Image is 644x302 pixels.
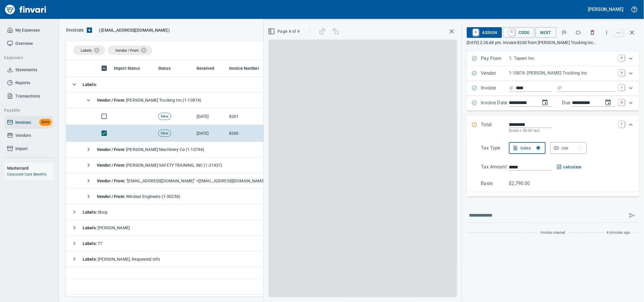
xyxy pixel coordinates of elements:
div: Expand [467,115,639,140]
div: Expand [467,96,639,111]
td: [DATE] [194,125,227,142]
span: calculate [557,163,582,171]
button: Use [550,142,587,154]
span: TT [83,241,103,246]
div: Labels [73,46,105,55]
a: Reports [5,76,54,90]
span: Shop [83,210,107,215]
p: Basis [481,180,509,187]
a: D [619,99,625,105]
p: 1-10874: [PERSON_NAME] Trucking Inc [509,70,615,77]
button: Upload an Invoice [84,27,95,34]
button: Sales [509,142,546,154]
a: P [619,55,625,61]
a: Overview [5,37,54,50]
strong: Vendor / From : [97,163,126,168]
button: Next [536,27,556,38]
nav: breadcrumb [66,27,84,34]
span: Transactions [15,92,40,100]
svg: Invoice description [557,85,563,91]
h6: Mastercard [7,165,54,171]
a: esc [615,30,624,36]
button: change date [538,95,552,110]
button: Payable [2,105,51,116]
span: Code [508,27,530,38]
span: Overview [15,40,33,47]
p: Vendor [481,70,509,77]
div: Expand [467,51,639,66]
img: Finvari [4,2,48,17]
a: C [509,29,515,35]
p: (basis + $0.00 tax) [509,128,615,134]
strong: Labels : [83,210,98,215]
button: Labels [572,26,585,39]
span: Expenses [4,54,49,61]
span: Statements [15,66,37,74]
span: Received [197,65,222,72]
span: New [158,131,171,136]
p: Invoices [66,27,84,34]
a: T [619,121,625,127]
span: Received [197,65,214,72]
div: Expand [467,66,639,81]
span: Status [158,65,178,72]
p: ( ) [95,27,170,33]
span: Status [158,65,171,72]
span: Beta [39,119,52,126]
span: Reports [15,79,30,87]
span: "[EMAIL_ADDRESS][DOMAIN_NAME]" <[EMAIL_ADDRESS][DOMAIN_NAME]> [97,178,267,183]
p: $2,790.00 [509,180,537,187]
span: [PERSON_NAME], Requested Info [83,257,160,262]
span: New [158,114,171,119]
strong: Vendor / From : [97,98,126,103]
strong: Labels : [83,82,97,87]
p: Pay From [481,55,509,63]
div: Expand [467,140,639,192]
td: 8261 [227,108,271,125]
a: Vendors [5,129,54,142]
span: Invoices [15,119,31,126]
svg: Invoice number [509,85,514,92]
h5: [PERSON_NAME] [588,6,624,12]
span: [PERSON_NAME] Machinery Co (1-10794) [97,147,205,152]
span: Import Status [114,65,140,72]
span: Next [540,29,552,36]
div: Vendor / From [108,46,152,55]
span: [PERSON_NAME] Trucking Inc (1-10874) [97,98,202,103]
a: V [619,70,625,76]
p: Total [481,121,509,134]
span: Import Status [114,65,148,72]
span: Close invoice [613,25,639,40]
td: 8260 [227,125,271,142]
span: Invoice Number [229,65,259,72]
strong: Vendor / From : [97,147,126,152]
a: Import [5,142,54,155]
span: Assign [472,27,497,38]
a: My Expenses [5,24,54,37]
p: Due [562,99,590,106]
span: Vendor / From [115,48,139,53]
a: Transactions [5,90,54,103]
a: InvoicesBeta [5,116,54,129]
p: Invoice [481,85,509,92]
p: Tax Type [481,144,509,154]
span: [PERSON_NAME] SAFETY TRAINING, INC (1-21437) [97,163,223,168]
p: [DATE] 2:26:48 pm. Invoice 8260 from [PERSON_NAME] Trucking Inc.. [467,40,639,46]
strong: Labels : [83,225,98,230]
button: Flag [558,26,571,39]
span: [PERSON_NAME] [83,225,130,230]
span: This records your message into the invoice and notifies anyone mentioned [625,208,639,223]
span: Payable [4,107,49,114]
span: Invoice created [541,230,565,236]
p: Invoice Date [481,99,509,107]
button: CCode [503,27,535,38]
button: More [600,26,613,39]
a: Statements [5,63,54,77]
div: Expand [467,81,639,96]
p: 1: Tapani Inc. [509,55,615,62]
span: 4 minutes ago [607,230,630,236]
span: [EMAIL_ADDRESS][DOMAIN_NAME] [100,27,168,33]
td: [DATE] [194,108,227,125]
button: change due date [601,95,615,110]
